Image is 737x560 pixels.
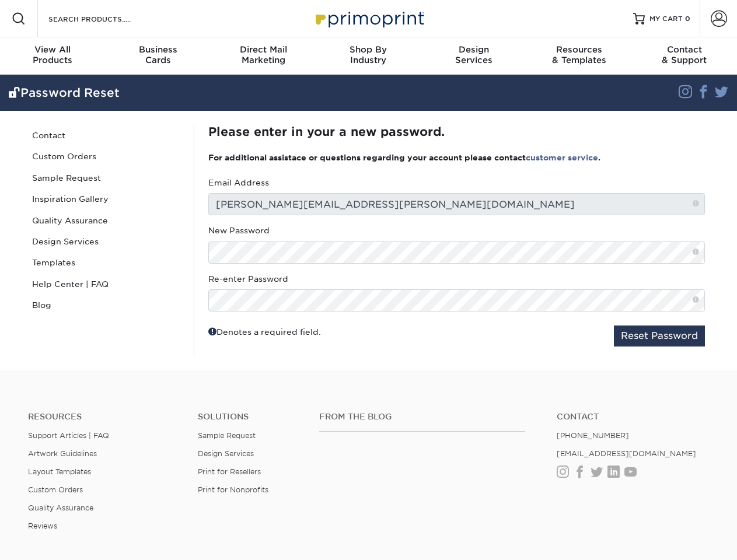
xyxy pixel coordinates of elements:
span: Business [105,44,210,55]
a: [EMAIL_ADDRESS][DOMAIN_NAME] [557,449,696,458]
span: Direct Mail [211,44,316,55]
a: Contact [27,125,185,146]
button: Reset Password [614,325,705,346]
a: Custom Orders [27,146,185,167]
label: New Password [208,225,270,236]
div: Services [421,44,526,65]
div: Denotes a required field. [208,325,321,338]
a: customer service [526,153,598,162]
a: BusinessCards [105,37,210,75]
a: Print for Nonprofits [198,485,268,494]
a: Sample Request [27,167,185,188]
a: Reviews [28,521,57,530]
a: Design Services [198,449,254,458]
a: Print for Resellers [198,467,261,476]
a: Help Center | FAQ [27,274,185,295]
img: Primoprint [310,6,427,31]
a: Quality Assurance [27,210,185,231]
a: Design Services [27,231,185,252]
a: Shop ByIndustry [316,37,421,75]
a: Contact [557,412,709,422]
span: Contact [632,44,737,55]
label: Re-enter Password [208,273,288,285]
a: Custom Orders [28,485,83,494]
a: Layout Templates [28,467,91,476]
a: Quality Assurance [28,503,93,512]
span: Resources [526,44,631,55]
a: Templates [27,252,185,273]
a: Sample Request [198,431,256,440]
a: [PHONE_NUMBER] [557,431,629,440]
a: DesignServices [421,37,526,75]
a: Artwork Guidelines [28,449,97,458]
label: Email Address [208,177,269,188]
span: MY CART [649,14,683,24]
a: Support Articles | FAQ [28,431,109,440]
span: 0 [685,15,690,23]
h4: Solutions [198,412,302,422]
div: Industry [316,44,421,65]
a: Inspiration Gallery [27,188,185,209]
h4: From the Blog [319,412,525,422]
h2: Please enter in your a new password. [208,125,705,139]
input: SEARCH PRODUCTS..... [47,12,161,26]
a: Blog [27,295,185,316]
h4: Resources [28,412,180,422]
a: Direct MailMarketing [211,37,316,75]
span: Design [421,44,526,55]
div: Cards [105,44,210,65]
div: & Support [632,44,737,65]
a: Contact& Support [632,37,737,75]
h3: For additional assistace or questions regarding your account please contact . [208,153,705,162]
span: Shop By [316,44,421,55]
div: & Templates [526,44,631,65]
div: Marketing [211,44,316,65]
a: Resources& Templates [526,37,631,75]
